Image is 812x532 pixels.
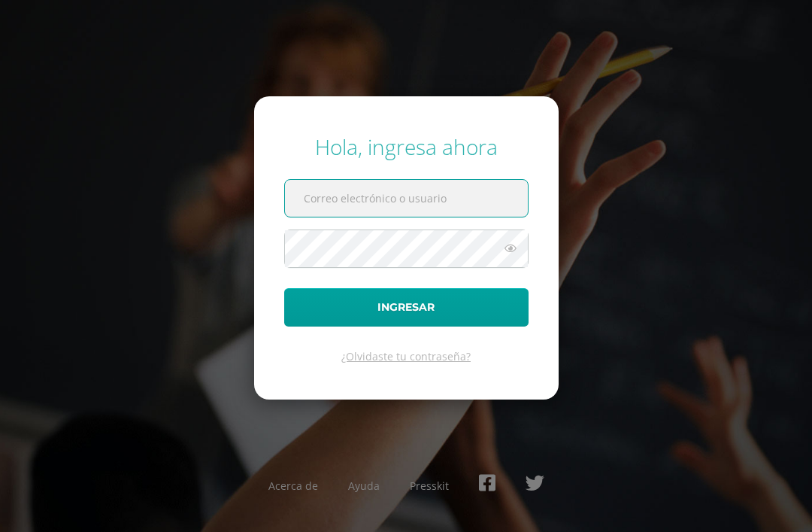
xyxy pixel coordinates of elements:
button: Ingresar [284,288,529,327]
a: ¿Olvidaste tu contraseña? [341,349,471,363]
a: Ayuda [348,479,380,493]
a: Presskit [410,479,449,493]
input: Correo electrónico o usuario [285,180,528,217]
div: Hola, ingresa ahora [284,132,529,161]
a: Acerca de [268,479,318,493]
